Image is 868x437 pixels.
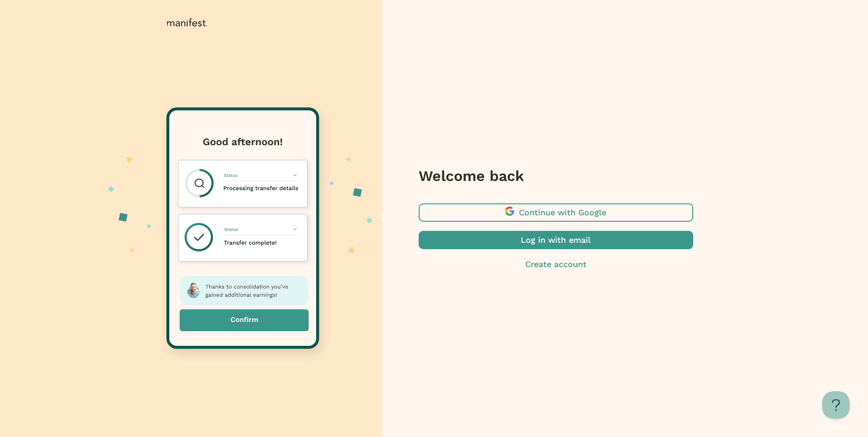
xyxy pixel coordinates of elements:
[108,103,373,362] img: auth
[419,258,693,270] button: Create account
[419,203,693,222] button: Continue with Google
[419,231,693,249] button: Log in with email
[822,391,850,419] iframe: Toggle Customer Support
[419,167,693,185] h3: Welcome back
